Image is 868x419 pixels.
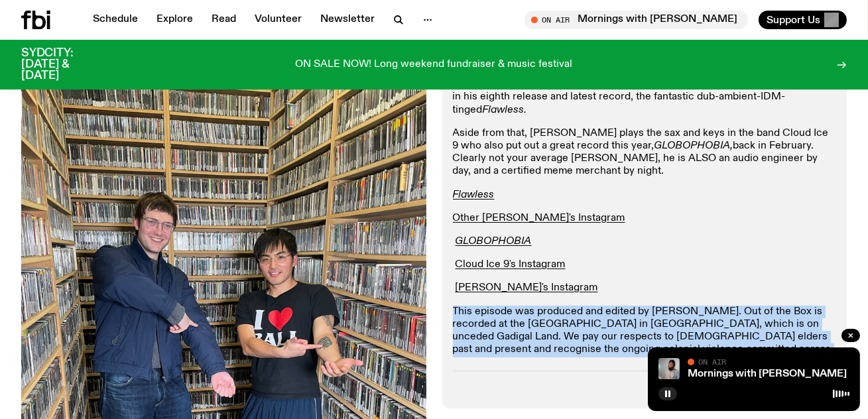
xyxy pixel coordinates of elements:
[456,236,532,247] a: GLOBOPHOBIA
[296,59,573,71] p: ON SALE NOW! Long weekend fundraiser & music festival
[149,11,201,29] a: Explore
[453,306,837,382] p: This episode was produced and edited by [PERSON_NAME]. Out of the Box is recorded at the [GEOGRAP...
[483,105,527,115] em: Flawless.
[456,259,566,270] a: Cloud Ice 9's Instagram
[759,11,847,29] button: Support Us
[688,369,847,379] a: Mornings with [PERSON_NAME]
[21,48,106,82] h3: SYDCITY: [DATE] & [DATE]
[456,282,598,293] a: [PERSON_NAME]'s Instagram
[654,141,733,151] em: GLOBOPHOBIA,
[525,11,748,29] button: On AirMornings with [PERSON_NAME]
[658,358,680,379] img: Kana Frazer is smiling at the camera with her head tilted slightly to her left. She wears big bla...
[85,11,146,29] a: Schedule
[453,127,837,178] p: Aside from that, [PERSON_NAME] plays the sax and keys in the band Cloud Ice 9 who also put out a ...
[312,11,383,29] a: Newsletter
[453,190,495,200] a: Flawless
[698,357,726,366] span: On Air
[767,14,820,26] span: Support Us
[247,11,310,29] a: Volunteer
[204,11,244,29] a: Read
[453,213,625,223] a: Other [PERSON_NAME]'s Instagram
